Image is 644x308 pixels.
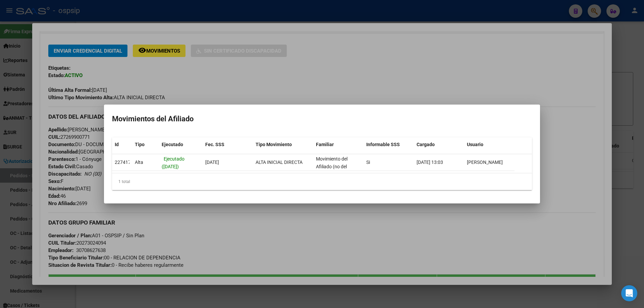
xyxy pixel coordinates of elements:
[115,142,119,147] span: Id
[205,160,219,165] span: [DATE]
[366,142,400,147] span: Informable SSS
[256,160,303,165] span: ALTA INICIAL DIRECTA
[464,137,515,152] datatable-header-cell: Usuario
[162,142,183,147] span: Ejecutado
[417,142,435,147] span: Cargado
[313,137,364,152] datatable-header-cell: Familiar
[316,142,334,147] span: Familiar
[467,142,483,147] span: Usuario
[135,160,143,165] span: Alta
[417,160,443,165] span: [DATE] 13:03
[135,142,145,147] span: Tipo
[364,137,414,152] datatable-header-cell: Informable SSS
[159,137,203,152] datatable-header-cell: Ejecutado
[203,137,253,152] datatable-header-cell: Fec. SSS
[256,142,292,147] span: Tipo Movimiento
[621,285,637,301] div: Open Intercom Messenger
[414,137,464,152] datatable-header-cell: Cargado
[112,113,532,125] h2: Movimientos del Afiliado
[316,156,347,177] span: Movimiento del Afiliado (no del grupo)
[112,173,532,190] div: 1 total
[467,160,503,165] span: [PERSON_NAME]
[162,156,184,169] span: Ejecutado ([DATE])
[115,160,131,165] span: 227417
[132,137,159,152] datatable-header-cell: Tipo
[366,160,370,165] span: Si
[253,137,313,152] datatable-header-cell: Tipo Movimiento
[205,142,224,147] span: Fec. SSS
[112,137,132,152] datatable-header-cell: Id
